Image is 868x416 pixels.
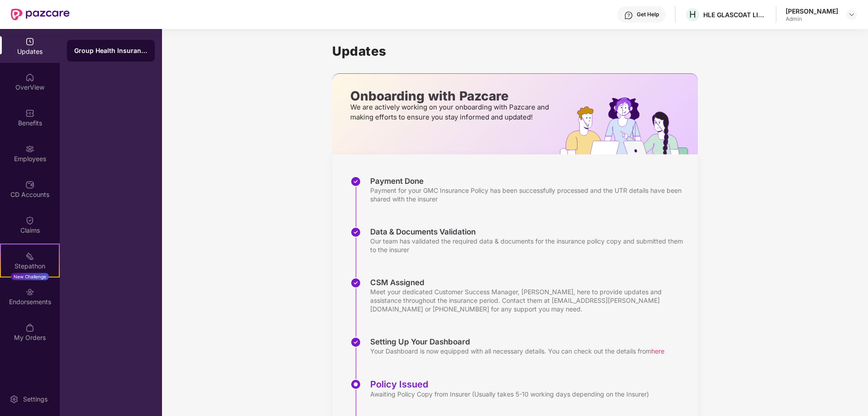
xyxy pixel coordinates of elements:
[370,186,689,203] div: Payment for your GMC Insurance Policy has been successfully processed and the UTR details have be...
[25,180,34,189] img: svg+xml;base64,PHN2ZyBpZD0iQ0RfQWNjb3VudHMiIGRhdGEtbmFtZT0iQ0QgQWNjb3VudHMiIHhtbG5zPSJodHRwOi8vd3...
[560,97,698,154] img: hrOnboarding
[786,15,838,23] div: Admin
[370,176,689,186] div: Payment Done
[637,11,659,18] div: Get Help
[370,287,689,313] div: Meet your dedicated Customer Success Manager, [PERSON_NAME], here to provide updates and assistan...
[350,227,361,238] img: svg+xml;base64,PHN2ZyBpZD0iU3RlcC1Eb25lLTMyeDMyIiB4bWxucz0iaHR0cDovL3d3dy53My5vcmcvMjAwMC9zdmciIH...
[25,144,34,153] img: svg+xml;base64,PHN2ZyBpZD0iRW1wbG95ZWVzIiB4bWxucz0iaHR0cDovL3d3dy53My5vcmcvMjAwMC9zdmciIHdpZHRoPS...
[25,323,34,332] img: svg+xml;base64,PHN2ZyBpZD0iTXlfT3JkZXJzIiBkYXRhLW5hbWU9Ik15IE9yZGVycyIgeG1sbnM9Imh0dHA6Ly93d3cudz...
[350,337,361,348] img: svg+xml;base64,PHN2ZyBpZD0iU3RlcC1Eb25lLTMyeDMyIiB4bWxucz0iaHR0cDovL3d3dy53My5vcmcvMjAwMC9zdmciIH...
[350,379,361,390] img: svg+xml;base64,PHN2ZyBpZD0iU3RlcC1BY3RpdmUtMzJ4MzIiIHhtbG5zPSJodHRwOi8vd3d3LnczLm9yZy8yMDAwL3N2Zy...
[703,10,767,19] div: HLE GLASCOAT LIMITED
[370,379,649,390] div: Policy Issued
[10,395,19,404] img: svg+xml;base64,PHN2ZyBpZD0iU2V0dGluZy0yMHgyMCIgeG1sbnM9Imh0dHA6Ly93d3cudzMub3JnLzIwMDAvc3ZnIiB3aW...
[370,390,649,398] div: Awaiting Policy Copy from Insurer (Usually takes 5-10 working days depending on the Insurer)
[370,337,664,347] div: Setting Up Your Dashboard
[786,7,838,15] div: [PERSON_NAME]
[25,287,34,296] img: svg+xml;base64,PHN2ZyBpZD0iRW5kb3JzZW1lbnRzIiB4bWxucz0iaHR0cDovL3d3dy53My5vcmcvMjAwMC9zdmciIHdpZH...
[25,37,34,46] img: svg+xml;base64,PHN2ZyBpZD0iVXBkYXRlZCIgeG1sbnM9Imh0dHA6Ly93d3cudzMub3JnLzIwMDAvc3ZnIiB3aWR0aD0iMj...
[1,262,59,271] div: Stepathon
[74,46,148,55] div: Group Health Insurance
[350,102,552,122] p: We are actively working on your onboarding with Pazcare and making efforts to ensure you stay inf...
[25,252,34,261] img: svg+xml;base64,PHN2ZyB4bWxucz0iaHR0cDovL3d3dy53My5vcmcvMjAwMC9zdmciIHdpZHRoPSIyMSIgaGVpZ2h0PSIyMC...
[370,227,689,237] div: Data & Documents Validation
[350,176,361,187] img: svg+xml;base64,PHN2ZyBpZD0iU3RlcC1Eb25lLTMyeDMyIiB4bWxucz0iaHR0cDovL3d3dy53My5vcmcvMjAwMC9zdmciIH...
[11,9,70,20] img: New Pazcare Logo
[848,11,855,18] img: svg+xml;base64,PHN2ZyBpZD0iRHJvcGRvd24tMzJ4MzIiIHhtbG5zPSJodHRwOi8vd3d3LnczLm9yZy8yMDAwL3N2ZyIgd2...
[25,216,34,225] img: svg+xml;base64,PHN2ZyBpZD0iQ2xhaW0iIHhtbG5zPSJodHRwOi8vd3d3LnczLm9yZy8yMDAwL3N2ZyIgd2lkdGg9IjIwIi...
[350,92,552,100] p: Onboarding with Pazcare
[11,273,49,280] div: New Challenge
[25,73,34,82] img: svg+xml;base64,PHN2ZyBpZD0iSG9tZSIgeG1sbnM9Imh0dHA6Ly93d3cudzMub3JnLzIwMDAvc3ZnIiB3aWR0aD0iMjAiIG...
[689,9,696,20] span: H
[370,277,689,287] div: CSM Assigned
[350,277,361,288] img: svg+xml;base64,PHN2ZyBpZD0iU3RlcC1Eb25lLTMyeDMyIiB4bWxucz0iaHR0cDovL3d3dy53My5vcmcvMjAwMC9zdmciIH...
[370,237,689,254] div: Our team has validated the required data & documents for the insurance policy copy and submitted ...
[20,395,50,404] div: Settings
[332,43,698,59] h1: Updates
[624,11,633,20] img: svg+xml;base64,PHN2ZyBpZD0iSGVscC0zMngzMiIgeG1sbnM9Imh0dHA6Ly93d3cudzMub3JnLzIwMDAvc3ZnIiB3aWR0aD...
[25,109,34,118] img: svg+xml;base64,PHN2ZyBpZD0iQmVuZWZpdHMiIHhtbG5zPSJodHRwOi8vd3d3LnczLm9yZy8yMDAwL3N2ZyIgd2lkdGg9Ij...
[370,347,664,355] div: Your Dashboard is now equipped with all necessary details. You can check out the details from
[651,347,664,355] span: here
